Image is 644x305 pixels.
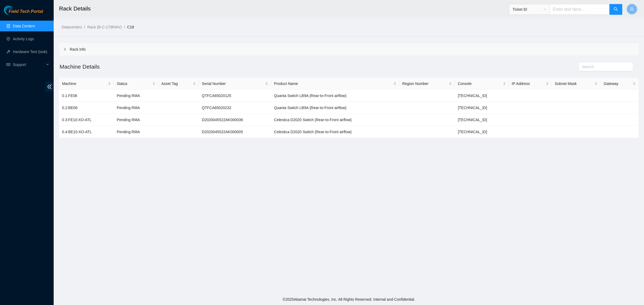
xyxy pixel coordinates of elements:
footer: © 2025 Akamai Technologies, Inc. All Rights Reserved. Internal and Confidential. [54,294,644,305]
span: / [124,25,125,29]
td: Pending RMA [114,114,158,126]
span: Support [13,59,45,70]
span: Ticket ID [513,5,546,13]
button: R [627,4,637,14]
td: Celestica D2020 Switch {Rear-to-Front airflow} [271,114,399,126]
span: right [63,48,67,51]
a: Hardware Test (isok) [13,50,47,54]
td: QTFCA65020232 [199,102,271,114]
span: / [84,25,85,29]
td: Celestica D2020 Switch {Rear-to-Front airflow} [271,126,399,138]
td: Quanta Switch LB9A {Rear-to-Front airflow} [271,90,399,102]
td: 0.3:FE10:XO-ATL [59,114,114,126]
td: Pending RMA [114,102,158,114]
a: Activity Logs [13,37,34,41]
span: search [614,7,618,12]
td: Pending RMA [114,126,158,138]
td: [TECHNICAL_ID] [455,114,509,126]
td: 0.1:FE06 [59,90,114,102]
a: Data Centers [13,24,35,28]
td: [TECHNICAL_ID] [455,126,509,138]
td: Quanta Switch LB9A {Rear-to-Front airflow} [271,102,399,114]
button: search [609,4,622,15]
a: C18 [127,25,134,29]
td: [TECHNICAL_ID] [455,90,509,102]
img: Akamai Technologies [4,5,27,15]
td: 0.4:BE10:XO-ATL [59,126,114,138]
td: Pending RMA [114,90,158,102]
span: read [6,63,10,66]
td: D2020045522AK000036 [199,114,271,126]
span: Field Tech Portal [9,9,43,14]
a: Datacenters [62,25,82,29]
td: [TECHNICAL_ID] [455,102,509,114]
span: R [630,6,634,13]
td: D2020045522AK000005 [199,126,271,138]
input: Search [582,64,625,70]
h2: Machine Details [59,62,494,71]
a: Akamai TechnologiesField Tech Portal [4,10,43,17]
div: Rack Info [59,43,639,55]
span: double-left [45,82,54,92]
input: Enter text here... [550,4,610,15]
td: 0.2:BE06 [59,102,114,114]
a: Rack (B-C-179R4IV) [87,25,122,29]
td: QTFCA65020125 [199,90,271,102]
